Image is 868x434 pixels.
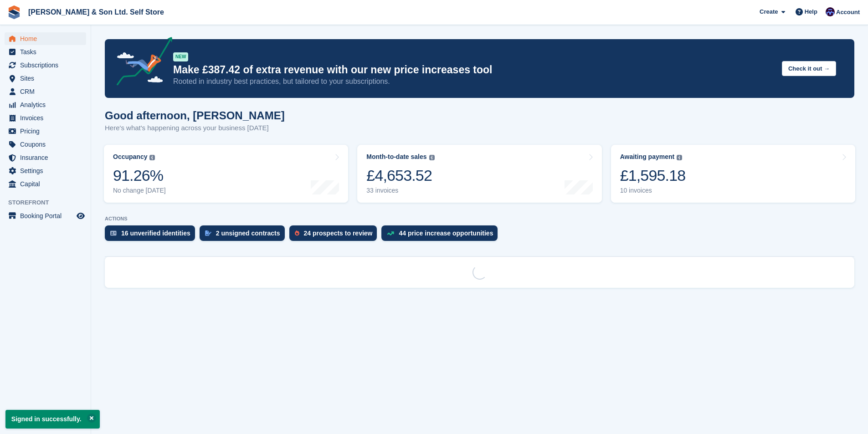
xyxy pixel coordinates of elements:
span: Coupons [20,138,75,151]
div: Awaiting payment [620,153,675,161]
div: 44 price increase opportunities [399,230,493,237]
span: Booking Portal [20,209,75,222]
p: Here's what's happening across your business [DATE] [105,123,285,133]
span: Insurance [20,151,75,164]
img: verify_identity-adf6edd0f0f0b5bbfe63781bf79b02c33cf7c696d77639b501bdc392416b5a36.svg [110,230,117,236]
img: stora-icon-8386f47178a22dfd0bd8f6a31ec36ba5ce8667c1dd55bd0f319d3a0aa187defe.svg [7,5,21,19]
span: Sites [20,72,75,85]
span: Create [760,7,778,16]
img: prospect-51fa495bee0391a8d652442698ab0144808aea92771e9ea1ae160a38d050c398.svg [295,230,299,236]
div: 24 prospects to review [304,230,373,237]
img: icon-info-grey-7440780725fd019a000dd9b08b2336e03edf1995a4989e88bcd33f0948082b44.svg [429,155,435,160]
a: menu [5,151,86,164]
div: 2 unsigned contracts [216,230,280,237]
a: menu [5,72,86,85]
a: Awaiting payment £1,595.18 10 invoices [611,145,855,203]
a: menu [5,46,86,58]
span: Capital [20,178,75,190]
div: 91.26% [113,166,166,185]
p: Rooted in industry best practices, but tailored to your subscriptions. [173,77,775,87]
div: No change [DATE] [113,187,166,194]
span: Storefront [8,198,91,207]
a: 44 price increase opportunities [381,225,502,245]
a: menu [5,85,86,98]
img: icon-info-grey-7440780725fd019a000dd9b08b2336e03edf1995a4989e88bcd33f0948082b44.svg [149,155,155,160]
img: price_increase_opportunities-93ffe204e8149a01c8c9dc8f82e8f89637d9d84a8eef4429ea346261dce0b2c0.svg [387,231,394,235]
span: Tasks [20,46,75,58]
h1: Good afternoon, [PERSON_NAME] [105,109,285,122]
span: Home [20,32,75,45]
a: Month-to-date sales £4,653.52 33 invoices [357,145,601,203]
a: menu [5,59,86,71]
span: Invoices [20,112,75,124]
img: Josey Kitching [826,7,835,16]
a: 2 unsigned contracts [200,225,289,245]
div: 33 invoices [366,187,434,194]
img: contract_signature_icon-13c848040528278c33f63329250d36e43548de30e8caae1d1a13099fd9432cc5.svg [205,230,211,236]
div: Occupancy [113,153,147,161]
span: Analytics [20,98,75,111]
img: price-adjustments-announcement-icon-8257ccfd72463d97f412b2fc003d46551f7dbcb40ab6d574587a9cd5c0d94... [109,37,173,89]
a: menu [5,32,86,45]
span: Help [805,7,817,16]
div: £4,653.52 [366,166,434,185]
span: Account [836,8,860,17]
a: menu [5,125,86,138]
p: Make £387.42 of extra revenue with our new price increases tool [173,63,775,77]
a: 24 prospects to review [289,225,382,245]
a: menu [5,164,86,177]
span: Pricing [20,125,75,138]
a: menu [5,178,86,190]
div: NEW [173,52,188,61]
a: Preview store [75,210,86,221]
a: 16 unverified identities [105,225,200,245]
a: menu [5,98,86,111]
img: icon-info-grey-7440780725fd019a000dd9b08b2336e03edf1995a4989e88bcd33f0948082b44.svg [677,155,682,160]
div: 10 invoices [620,187,686,194]
div: Month-to-date sales [366,153,426,161]
a: Occupancy 91.26% No change [DATE] [104,145,348,203]
a: menu [5,112,86,124]
span: CRM [20,85,75,98]
a: menu [5,138,86,151]
span: Subscriptions [20,59,75,71]
p: ACTIONS [105,216,854,222]
a: [PERSON_NAME] & Son Ltd. Self Store [25,5,168,20]
button: Check it out → [782,61,836,76]
div: £1,595.18 [620,166,686,185]
div: 16 unverified identities [121,230,190,237]
span: Settings [20,164,75,177]
p: Signed in successfully. [5,410,100,429]
a: menu [5,209,86,222]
